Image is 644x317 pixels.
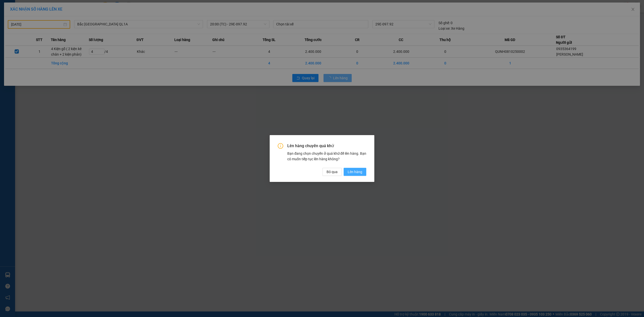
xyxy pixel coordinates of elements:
div: Bạn đang chọn chuyến ở quá khứ để lên hàng. Bạn có muốn tiếp tục lên hàng không? [287,151,366,162]
span: Kho phân loại đầu gửi: [2,4,43,8]
span: Nhận: [2,11,20,18]
span: Bỏ qua [327,169,338,175]
span: Lên hàng [348,169,362,175]
span: info-circle [278,143,283,149]
button: Lên hàng [344,168,366,176]
button: Bỏ qua [323,168,342,176]
span: [GEOGRAPHIC_DATA]: Kho Văn Điển Thanh Trì [2,18,135,60]
span: Lên hàng chuyến quá khứ [287,143,366,149]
